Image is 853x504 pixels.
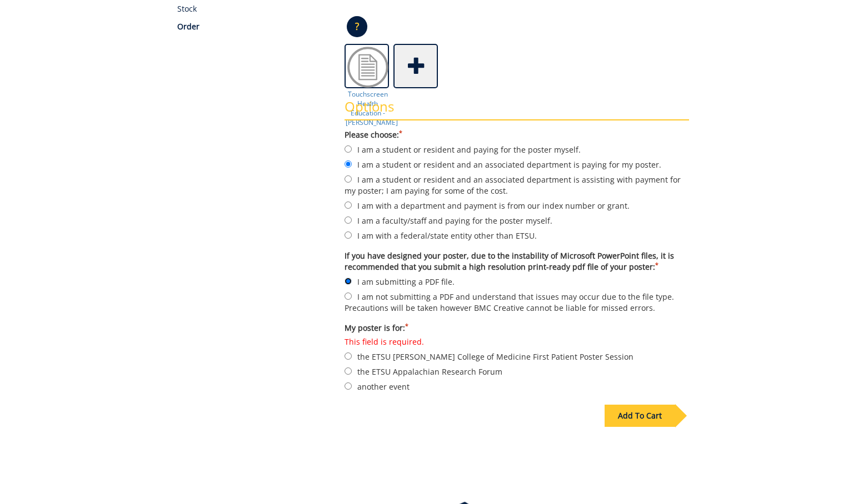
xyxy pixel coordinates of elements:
label: I am not submitting a PDF and understand that issues may occur due to the file type. Precautions ... [345,290,689,314]
input: another event [345,382,352,390]
img: Doc2.png [346,45,390,89]
p: Order [177,21,328,32]
label: Please choose: [345,129,689,140]
label: I am submitting a PDF file. [345,275,689,288]
label: I am with a federal/state entity other than ETSU. [345,229,689,241]
label: the ETSU Appalachian Research Forum [345,365,689,377]
input: I am not submitting a PDF and understand that issues may occur due to the file type. Precautions ... [345,293,352,300]
input: I am with a federal/state entity other than ETSU. [345,231,352,239]
input: I am with a department and payment is from our index number or grant. [345,201,352,209]
label: I am a faculty/staff and paying for the poster myself. [345,214,689,226]
label: I am with a department and payment is from our index number or grant. [345,199,689,211]
label: another event [345,380,689,392]
input: the ETSU Appalachian Research Forum [345,367,352,375]
h3: Options [345,99,689,120]
label: I am a student or resident and paying for the poster myself. [345,143,689,155]
p: Stock [177,3,328,14]
input: I am a faculty/staff and paying for the poster myself. [345,216,352,224]
input: I am a student or resident and paying for the poster myself. [345,145,352,153]
label: the ETSU [PERSON_NAME] College of Medicine First Patient Poster Session [345,336,689,362]
label: I am a student or resident and an associated department is paying for my poster. [345,158,689,170]
label: I am a student or resident and an associated department is assisting with payment for my poster; ... [345,173,689,196]
input: I am a student or resident and an associated department is assisting with payment for my poster; ... [345,175,352,183]
input: This field is required.the ETSU [PERSON_NAME] College of Medicine First Patient Poster Session [345,352,352,360]
div: Add To Cart [605,405,675,427]
label: This field is required. [345,336,689,347]
label: My poster is for: [345,322,689,334]
p: ? [347,16,367,37]
label: If you have designed your poster, due to the instability of Microsoft PowerPoint files, it is rec... [345,250,689,273]
input: I am submitting a PDF file. [345,278,352,285]
input: I am a student or resident and an associated department is paying for my poster. [345,160,352,168]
